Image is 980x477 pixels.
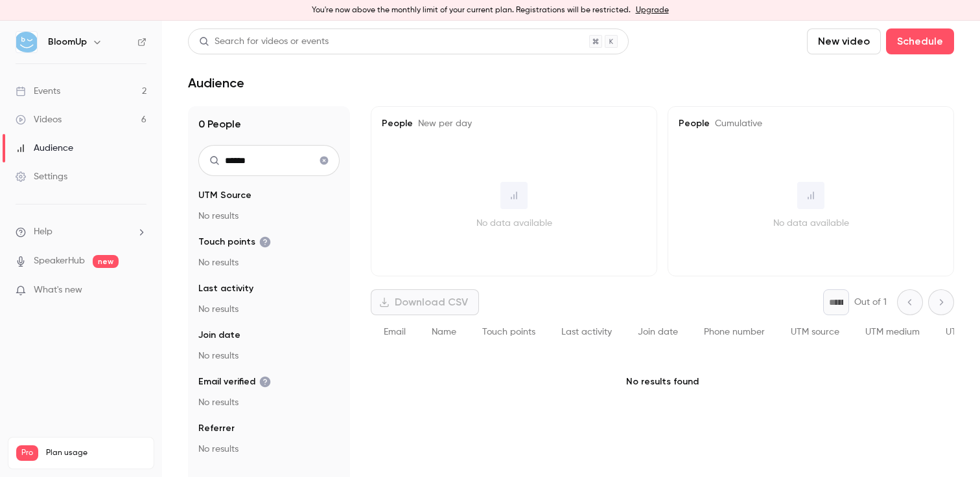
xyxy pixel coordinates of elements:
img: BloomUp [16,32,37,52]
li: help-dropdown-opener [16,225,146,239]
span: Pro [16,445,38,461]
span: Touch points [198,236,271,249]
p: No results found [371,349,954,414]
span: Email verified [198,375,271,388]
span: Join date [638,327,678,337]
h5: People [679,117,943,130]
span: new [93,255,119,268]
h5: People [382,117,646,130]
h1: Audience [188,75,244,91]
button: Clear search [314,150,334,171]
h6: BloomUp [48,36,87,49]
span: Touch points [482,327,535,337]
div: Audience [16,142,73,155]
span: Join date [198,329,240,342]
p: No results [198,443,340,456]
p: No results [198,256,340,269]
div: Videos [16,113,62,126]
div: Search for videos or events [199,35,329,49]
span: Plan usage [46,448,146,458]
span: Email [384,327,406,337]
span: Cumulative [710,119,762,128]
span: What's new [34,283,82,297]
p: No results [198,210,340,223]
span: Referrer [198,422,235,435]
p: No results [198,396,340,409]
span: Last activity [561,327,612,337]
button: Schedule [886,28,954,54]
span: New per day [413,119,472,128]
span: Last activity [198,282,253,295]
span: Name [432,327,456,337]
h1: 0 People [198,116,340,132]
p: No results [198,349,340,362]
span: UTM medium [865,327,920,337]
button: New video [807,28,881,54]
div: Settings [16,170,67,183]
span: Phone number [704,327,765,337]
a: Upgrade [636,5,669,16]
p: No results [198,303,340,316]
iframe: Noticeable Trigger [131,285,146,296]
span: UTM Source [198,189,251,202]
a: SpeakerHub [34,254,85,268]
span: Help [34,225,52,239]
span: UTM source [791,327,839,337]
div: Events [16,85,60,98]
p: Out of 1 [854,296,887,309]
